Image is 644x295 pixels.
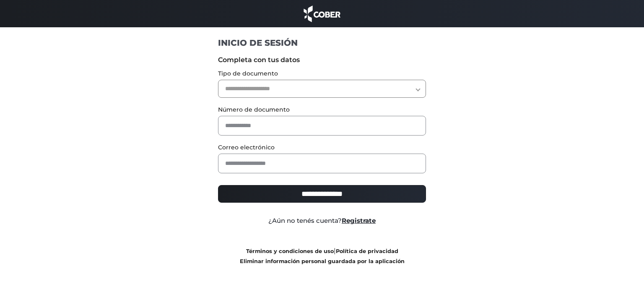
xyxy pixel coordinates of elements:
[218,69,426,78] label: Tipo de documento
[212,246,433,266] div: |
[301,4,343,23] img: cober_marca.png
[246,248,334,254] a: Términos y condiciones de uso
[218,37,426,48] h1: INICIO DE SESIÓN
[336,248,398,254] a: Política de privacidad
[218,55,426,65] label: Completa con tus datos
[218,105,426,114] label: Número de documento
[342,217,376,225] a: Registrate
[240,258,405,264] a: Eliminar información personal guardada por la aplicación
[218,143,426,152] label: Correo electrónico
[212,216,433,226] div: ¿Aún no tenés cuenta?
